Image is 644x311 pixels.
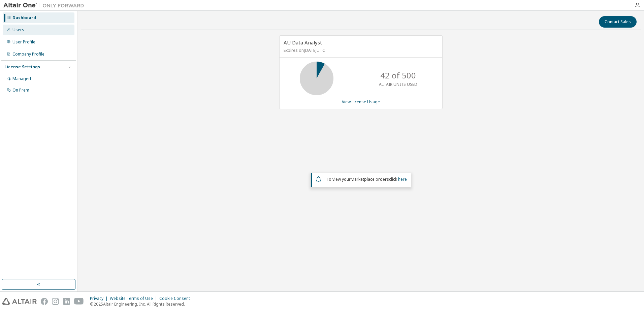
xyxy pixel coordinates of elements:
a: here [398,176,407,182]
div: Company Profile [12,51,44,57]
img: instagram.svg [52,298,59,305]
img: facebook.svg [41,298,48,305]
p: © 2025 Altair Engineering, Inc. All Rights Reserved. [90,301,194,307]
div: Dashboard [12,15,36,21]
span: AU Data Analyst [284,39,322,46]
p: Expires on [DATE] UTC [284,47,437,53]
button: Contact Sales [599,16,637,28]
div: Cookie Consent [159,296,194,301]
div: License Settings [4,64,40,70]
p: 42 of 500 [380,70,416,81]
div: Users [12,27,24,33]
img: Altair One [3,2,88,9]
em: Marketplace orders [351,176,389,182]
div: User Profile [12,39,35,45]
img: youtube.svg [74,298,84,305]
div: Managed [12,76,31,81]
div: Website Terms of Use [110,296,159,301]
span: To view your click [326,176,407,182]
p: ALTAIR UNITS USED [379,81,417,87]
img: linkedin.svg [63,298,70,305]
div: On Prem [12,88,29,93]
div: Privacy [90,296,110,301]
a: View License Usage [342,99,380,105]
img: altair_logo.svg [2,298,37,305]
